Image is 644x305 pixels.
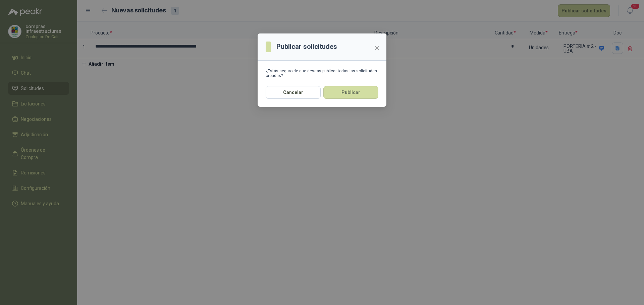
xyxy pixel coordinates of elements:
[323,86,378,99] button: Publicar
[276,42,337,52] h3: Publicar solicitudes
[266,69,378,78] div: ¿Estás seguro de que deseas publicar todas las solicitudes creadas?
[372,43,382,53] button: Close
[374,45,380,51] span: close
[266,86,321,99] button: Cancelar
